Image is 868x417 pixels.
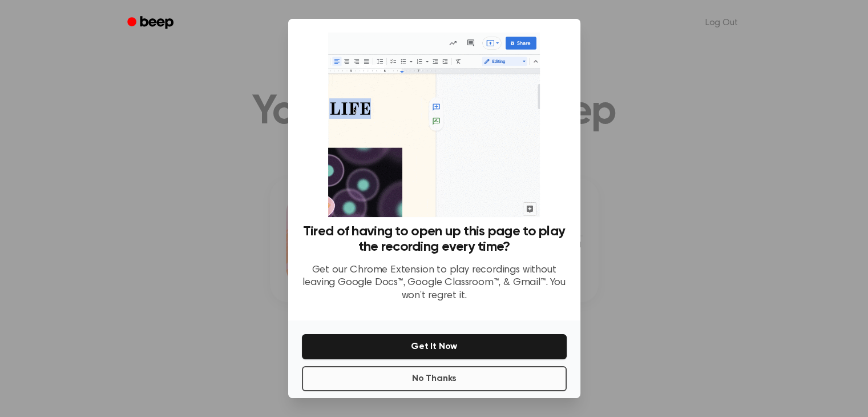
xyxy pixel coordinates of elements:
button: Get It Now [302,334,567,359]
p: Get our Chrome Extension to play recordings without leaving Google Docs™, Google Classroom™, & Gm... [302,264,567,303]
a: Log Out [694,9,749,37]
button: No Thanks [302,366,567,391]
a: Beep [119,12,184,34]
img: Beep extension in action [328,33,540,217]
h3: Tired of having to open up this page to play the recording every time? [302,224,567,255]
